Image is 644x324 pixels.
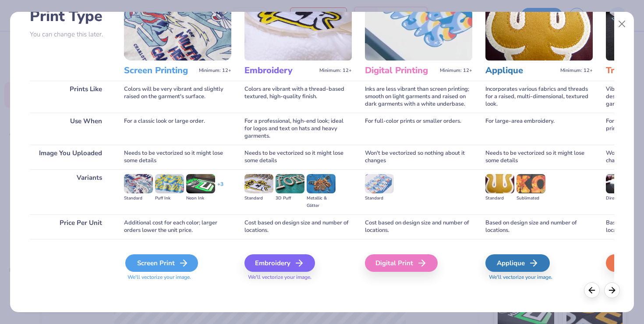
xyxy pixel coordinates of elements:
[440,68,472,74] span: Minimum: 12+
[365,113,472,145] div: For full-color prints or smaller orders.
[199,68,231,74] span: Minimum: 12+
[124,174,153,193] img: Standard
[485,113,593,145] div: For large-area embroidery.
[485,254,550,272] div: Applique
[244,195,273,202] div: Standard
[485,81,593,113] div: Incorporates various fabrics and threads for a raised, multi-dimensional, textured look.
[155,195,184,202] div: Puff Ink
[124,195,153,202] div: Standard
[217,181,223,196] div: + 3
[517,195,545,202] div: Sublimated
[244,113,352,145] div: For a professional, high-end look; ideal for logos and text on hats and heavy garments.
[186,174,215,193] img: Neon Ink
[560,68,593,74] span: Minimum: 12+
[365,145,472,169] div: Won't be vectorized so nothing about it changes
[124,81,231,113] div: Colors will be very vibrant and slightly raised on the garment's surface.
[276,174,304,193] img: 3D Puff
[485,274,593,281] span: We'll vectorize your image.
[319,68,352,74] span: Minimum: 12+
[244,174,273,193] img: Standard
[365,195,394,202] div: Standard
[124,145,231,169] div: Needs to be vectorized so it might lose some details
[155,174,184,193] img: Puff Ink
[186,195,215,202] div: Neon Ink
[307,174,336,193] img: Metallic & Glitter
[276,195,304,202] div: 3D Puff
[485,214,593,239] div: Based on design size and number of locations.
[125,254,198,272] div: Screen Print
[365,81,472,113] div: Inks are less vibrant than screen printing; smooth on light garments and raised on dark garments ...
[244,81,352,113] div: Colors are vibrant with a thread-based textured, high-quality finish.
[244,214,352,239] div: Cost based on design size and number of locations.
[485,145,593,169] div: Needs to be vectorized so it might lose some details
[244,145,352,169] div: Needs to be vectorized so it might lose some details
[124,274,231,281] span: We'll vectorize your image.
[485,195,514,202] div: Standard
[124,113,231,145] div: For a classic look or large order.
[365,254,438,272] div: Digital Print
[365,174,394,193] img: Standard
[30,214,111,239] div: Price Per Unit
[124,214,231,239] div: Additional cost for each color; larger orders lower the unit price.
[30,81,111,113] div: Prints Like
[30,145,111,169] div: Image You Uploaded
[606,174,635,193] img: Direct-to-film
[485,65,557,76] h3: Applique
[365,214,472,239] div: Cost based on design size and number of locations.
[124,65,195,76] h3: Screen Printing
[244,65,316,76] h3: Embroidery
[30,169,111,214] div: Variants
[485,174,514,193] img: Standard
[365,65,436,76] h3: Digital Printing
[307,195,336,210] div: Metallic & Glitter
[606,195,635,202] div: Direct-to-film
[30,113,111,145] div: Use When
[244,274,352,281] span: We'll vectorize your image.
[244,254,315,272] div: Embroidery
[30,31,111,38] p: You can change this later.
[517,174,545,193] img: Sublimated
